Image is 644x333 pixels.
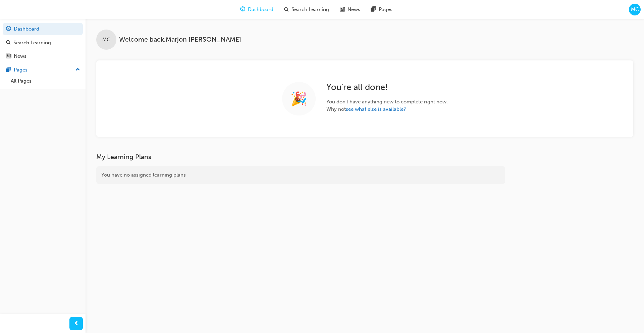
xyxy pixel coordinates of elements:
[14,52,26,60] div: News
[326,98,448,106] span: You don ' t have anything new to complete right now.
[334,3,366,16] a: news-iconNews
[379,6,392,13] span: Pages
[3,64,83,76] button: Pages
[6,26,11,32] span: guage-icon
[248,6,273,13] span: Dashboard
[96,166,505,184] div: You have no assigned learning plans
[346,106,406,112] a: see what else is available?
[291,6,329,13] span: Search Learning
[235,3,279,16] a: guage-iconDashboard
[75,65,80,74] span: up-icon
[629,4,641,15] button: MC
[6,40,11,46] span: search-icon
[6,53,11,59] span: news-icon
[6,67,11,73] span: pages-icon
[96,153,505,161] h3: My Learning Plans
[371,5,376,14] span: pages-icon
[366,3,398,16] a: pages-iconPages
[290,95,307,103] span: 🎉
[8,76,83,86] a: All Pages
[3,50,83,62] a: News
[340,5,345,14] span: news-icon
[284,5,289,14] span: search-icon
[326,105,448,113] span: Why not
[326,82,448,93] h2: You ' re all done!
[102,36,110,44] span: MC
[14,66,28,74] div: Pages
[631,6,639,13] span: MC
[3,21,83,64] button: DashboardSearch LearningNews
[13,39,51,47] div: Search Learning
[74,320,79,328] span: prev-icon
[240,5,245,14] span: guage-icon
[119,36,241,44] span: Welcome back , Marjon [PERSON_NAME]
[3,23,83,35] a: Dashboard
[279,3,334,16] a: search-iconSearch Learning
[3,37,83,49] a: Search Learning
[347,6,360,13] span: News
